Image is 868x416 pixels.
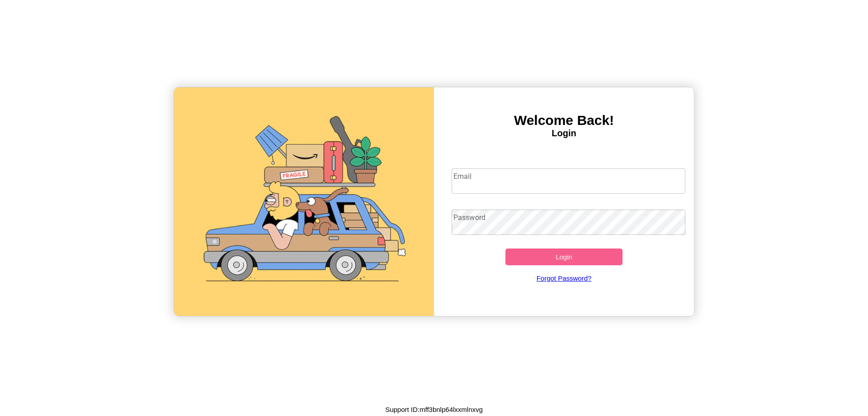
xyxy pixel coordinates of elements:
[447,265,681,291] a: Forgot Password?
[385,403,483,416] p: Support ID: mff3bnlp64lxxmlnxvg
[434,113,694,128] h3: Welcome Back!
[434,128,694,139] h4: Login
[505,249,623,265] button: Login
[174,87,434,316] img: gif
